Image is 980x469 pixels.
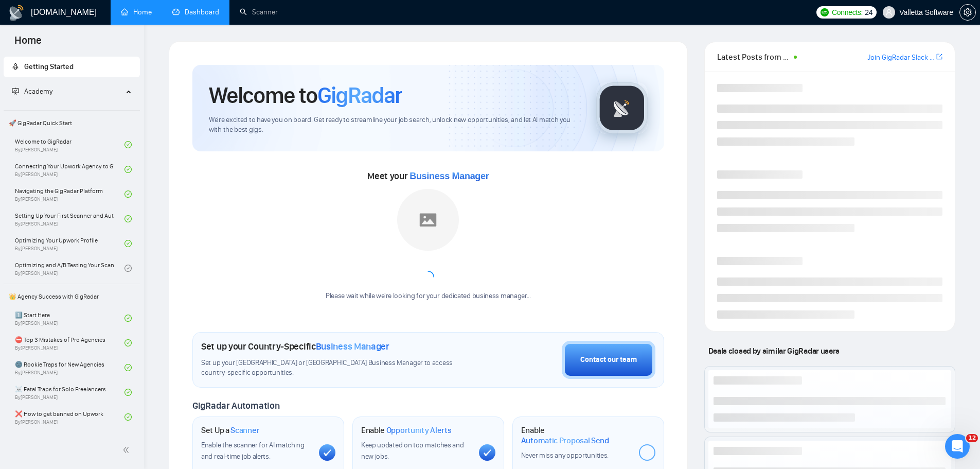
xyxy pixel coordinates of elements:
span: We're excited to have you on board. Get ready to streamline your job search, unlock new opportuni... [209,115,580,135]
span: Home [6,33,50,55]
h1: Enable [521,425,631,445]
img: upwork-logo.png [821,8,829,16]
a: export [936,52,942,62]
a: ⛔ Top 3 Mistakes of Pro AgenciesBy[PERSON_NAME] [15,332,124,354]
span: Set up your [GEOGRAPHIC_DATA] or [GEOGRAPHIC_DATA] Business Manager to access country-specific op... [201,358,474,378]
button: setting [959,4,976,21]
span: 🚀 GigRadar Quick Start [5,113,139,133]
span: 12 [966,434,978,442]
a: searchScanner [240,8,278,16]
span: Business Manager [409,171,489,181]
span: 👑 Agency Success with GigRadar [5,286,139,307]
div: Please wait while we're looking for your dedicated business manager... [319,291,537,301]
a: Setting Up Your First Scanner and Auto-BidderBy[PERSON_NAME] [15,207,124,230]
span: Business Manager [316,341,389,352]
span: Keep updated on top matches and new jobs. [361,441,464,461]
a: Welcome to GigRadarBy[PERSON_NAME] [15,133,124,156]
span: Meet your [367,170,489,182]
div: Contact our team [580,354,637,366]
iframe: Intercom live chat [945,434,970,459]
span: loading [420,269,437,286]
span: 24 [865,7,872,18]
span: Latest Posts from the GigRadar Community [717,50,791,63]
span: setting [960,8,975,16]
span: check-circle [124,339,132,346]
a: Connecting Your Upwork Agency to GigRadarBy[PERSON_NAME] [15,158,124,181]
span: user [885,9,893,16]
a: ☠️ Fatal Traps for Solo FreelancersBy[PERSON_NAME] [15,381,124,404]
span: GigRadar Automation [192,400,279,411]
span: Getting Started [24,62,74,71]
span: check-circle [124,265,132,272]
a: 🌚 Rookie Traps for New AgenciesBy[PERSON_NAME] [15,356,124,379]
span: check-circle [124,190,132,198]
span: Automatic Proposal Send [521,436,609,446]
span: export [936,53,942,61]
span: double-left [122,445,133,455]
a: 1️⃣ Start HereBy[PERSON_NAME] [15,307,124,329]
span: fund-projection-screen [12,88,19,95]
a: Optimizing Your Upwork ProfileBy[PERSON_NAME] [15,232,124,255]
span: Academy [12,87,52,96]
img: logo [8,5,25,21]
a: dashboardDashboard [172,8,219,16]
span: check-circle [124,364,132,371]
span: Scanner [230,425,259,436]
a: Optimizing and A/B Testing Your Scanner for Better ResultsBy[PERSON_NAME] [15,257,124,280]
span: Deals closed by similar GigRadar users [704,342,844,360]
h1: Set up your Country-Specific [201,341,389,352]
span: Opportunity Alerts [386,425,452,436]
span: check-circle [124,166,132,173]
span: Academy [24,87,52,96]
h1: Enable [361,425,452,436]
button: Contact our team [562,341,655,379]
span: check-circle [124,315,132,322]
img: placeholder.png [397,189,459,251]
span: GigRadar [317,81,402,109]
img: gigradar-logo.png [596,82,648,134]
a: Join GigRadar Slack Community [867,52,934,63]
a: setting [959,8,976,16]
span: check-circle [124,240,132,247]
a: homeHome [121,8,152,16]
h1: Set Up a [201,425,259,436]
span: check-circle [124,389,132,396]
h1: Welcome to [209,81,402,109]
li: Getting Started [4,57,140,77]
span: Connects: [832,7,863,18]
a: Navigating the GigRadar PlatformBy[PERSON_NAME] [15,183,124,205]
span: check-circle [124,413,132,421]
a: ❌ How to get banned on UpworkBy[PERSON_NAME] [15,406,124,428]
span: Never miss any opportunities. [521,451,609,460]
span: check-circle [124,141,132,148]
span: check-circle [124,215,132,222]
span: rocket [12,63,19,70]
span: Enable the scanner for AI matching and real-time job alerts. [201,441,305,461]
